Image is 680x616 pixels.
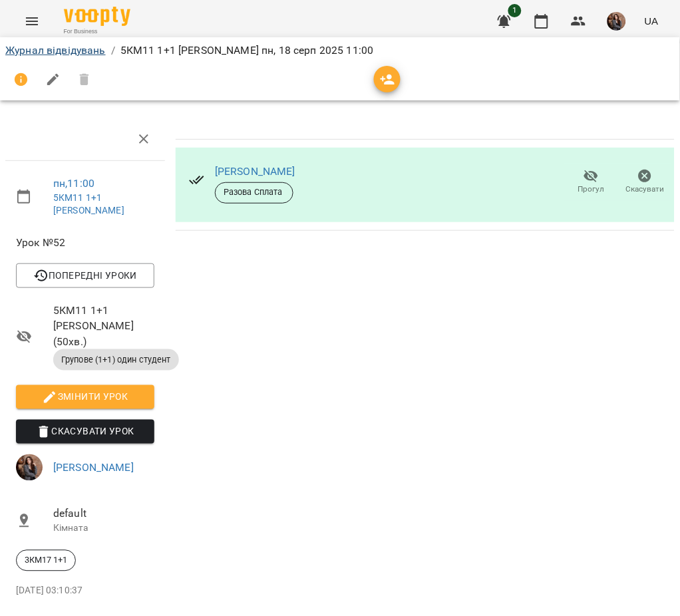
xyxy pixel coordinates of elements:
[53,462,134,474] a: [PERSON_NAME]
[64,27,130,36] span: For Business
[120,43,374,59] p: 5КМ11 1+1 [PERSON_NAME] пн, 18 серп 2025 11:00
[215,165,295,178] a: [PERSON_NAME]
[53,192,124,216] a: 5КМ11 1+1 [PERSON_NAME]
[578,184,605,195] span: Прогул
[111,43,115,59] li: /
[645,14,659,28] span: UA
[17,555,75,567] span: 3КМ17 1+1
[27,424,144,440] span: Скасувати Урок
[16,550,76,571] div: 3КМ17 1+1
[64,7,130,26] img: Voopty Logo
[639,9,664,33] button: UA
[564,164,618,201] button: Прогул
[16,5,48,37] button: Menu
[27,389,144,405] span: Змінити урок
[16,420,154,444] button: Скасувати Урок
[216,186,293,198] span: Разова Сплата
[618,164,672,201] button: Скасувати
[53,177,94,190] a: пн , 11:00
[53,506,154,522] span: default
[16,454,43,481] img: 6c17d95c07e6703404428ddbc75e5e60.jpg
[16,385,154,409] button: Змінити урок
[27,267,144,283] span: Попередні уроки
[16,585,154,598] p: [DATE] 03:10:37
[53,303,154,350] span: 5КМ11 1+1 [PERSON_NAME] ( 50 хв. )
[607,12,626,31] img: 6c17d95c07e6703404428ddbc75e5e60.jpg
[16,263,154,287] button: Попередні уроки
[5,44,106,57] a: Журнал відвідувань
[508,4,522,17] span: 1
[16,235,154,251] span: Урок №52
[626,184,665,195] span: Скасувати
[5,43,675,59] nav: breadcrumb
[53,522,154,536] p: Кімната
[53,354,179,366] span: Групове (1+1) один студент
